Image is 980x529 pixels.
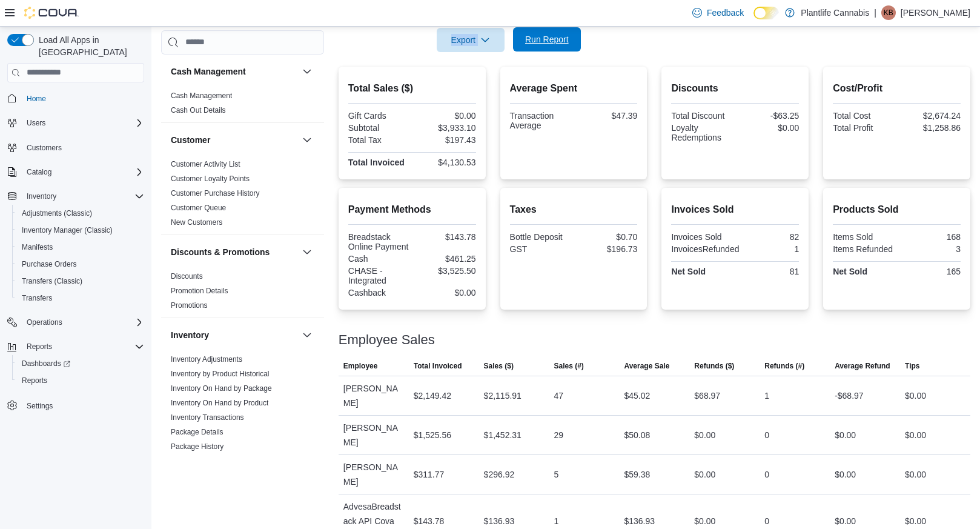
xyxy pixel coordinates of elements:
[510,111,571,130] div: Transaction Average
[22,276,82,286] span: Transfers (Classic)
[833,267,867,276] strong: Net Sold
[300,64,314,79] button: Cash Management
[833,202,961,217] h2: Products Sold
[671,202,799,217] h2: Invoices Sold
[171,442,223,451] span: Package History
[348,158,405,167] strong: Total Invoiced
[414,158,475,167] div: $4,130.53
[171,271,203,281] span: Discounts
[484,388,521,403] div: $2,115.91
[27,318,62,327] span: Operations
[171,134,297,146] button: Customer
[22,315,67,330] button: Operations
[414,123,475,133] div: $3,933.10
[17,223,144,238] span: Inventory Manager (Classic)
[2,115,149,131] button: Users
[694,467,715,482] div: $0.00
[414,266,475,276] div: $3,525.50
[801,5,869,20] p: Plantlife Cannabis
[905,467,926,482] div: $0.00
[2,338,149,355] button: Reports
[899,244,961,254] div: 3
[576,111,637,121] div: $47.39
[510,202,638,217] h2: Taxes
[348,111,409,121] div: Gift Cards
[624,467,650,482] div: $59.38
[12,256,149,273] button: Purchase Orders
[513,27,581,52] button: Run Report
[414,254,475,264] div: $461.25
[764,361,804,371] span: Refunds (#)
[161,157,324,235] div: Customer
[339,333,435,347] h3: Employee Sales
[874,5,876,20] p: |
[484,467,515,482] div: $296.92
[510,81,638,96] h2: Average Spent
[17,373,144,388] span: Reports
[554,467,559,482] div: 5
[343,361,378,371] span: Employee
[171,218,222,227] span: New Customers
[171,413,244,422] a: Inventory Transactions
[12,239,149,256] button: Manifests
[2,314,149,331] button: Operations
[671,232,732,242] div: Invoices Sold
[414,428,451,442] div: $1,525.56
[171,355,242,364] a: Inventory Adjustments
[738,232,799,242] div: 82
[17,223,118,238] a: Inventory Manager (Classic)
[753,7,779,19] input: Dark Mode
[835,428,856,442] div: $0.00
[764,388,769,403] div: 1
[171,204,226,212] a: Customer Queue
[687,1,749,25] a: Feedback
[2,139,149,156] button: Customers
[161,88,324,122] div: Cash Management
[22,359,70,368] span: Dashboards
[34,34,144,58] span: Load All Apps in [GEOGRAPHIC_DATA]
[348,288,409,298] div: Cashback
[171,188,260,198] span: Customer Purchase History
[27,118,45,128] span: Users
[161,352,324,517] div: Inventory
[171,91,232,100] a: Cash Management
[833,123,894,133] div: Total Profit
[171,65,297,78] button: Cash Management
[17,373,52,388] a: Reports
[484,428,521,442] div: $1,452.31
[17,206,97,221] a: Adjustments (Classic)
[171,246,297,258] button: Discounts & Promotions
[27,94,46,104] span: Home
[171,287,228,295] a: Promotion Details
[738,267,799,276] div: 81
[833,232,894,242] div: Items Sold
[835,361,890,371] span: Average Refund
[22,398,144,413] span: Settings
[510,244,571,254] div: GST
[624,514,655,528] div: $136.93
[171,384,272,393] a: Inventory On Hand by Package
[17,356,144,371] span: Dashboards
[171,175,250,183] a: Customer Loyalty Points
[12,205,149,222] button: Adjustments (Classic)
[22,141,67,155] a: Customers
[22,116,50,130] button: Users
[22,242,53,252] span: Manifests
[484,514,515,528] div: $136.93
[17,257,144,271] span: Purchase Orders
[2,188,149,205] button: Inventory
[27,143,62,153] span: Customers
[671,123,732,142] div: Loyalty Redemptions
[22,165,144,179] span: Catalog
[171,427,223,437] span: Package Details
[905,514,926,528] div: $0.00
[171,159,240,169] span: Customer Activity List
[899,111,961,121] div: $2,674.24
[738,123,799,133] div: $0.00
[17,240,144,255] span: Manifests
[22,208,92,218] span: Adjustments (Classic)
[339,376,409,415] div: [PERSON_NAME]
[2,396,149,414] button: Settings
[348,123,409,133] div: Subtotal
[17,356,75,371] a: Dashboards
